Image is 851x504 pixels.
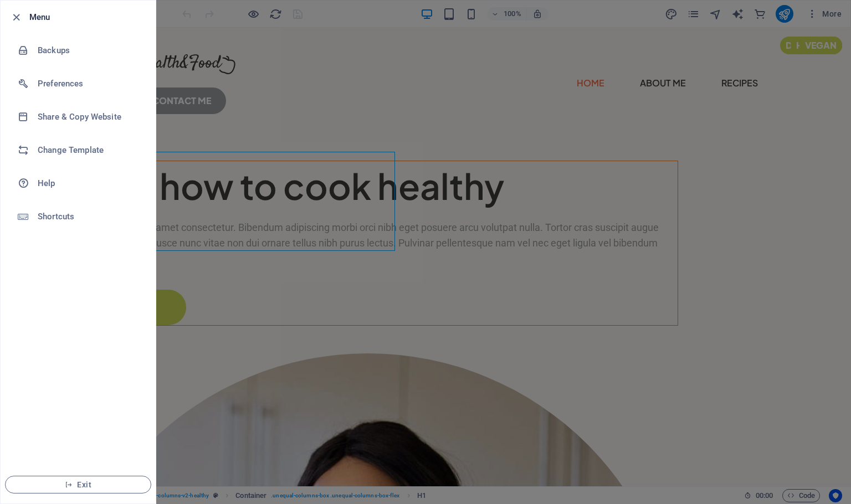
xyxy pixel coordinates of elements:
[38,177,140,190] h6: Help
[38,210,140,223] h6: Shortcuts
[38,44,140,57] h6: Backups
[1,167,156,200] a: Help
[38,110,140,124] h6: Share & Copy Website
[29,11,147,24] h6: Menu
[38,143,140,157] h6: Change Template
[5,476,151,493] button: Exit
[14,480,142,489] span: Exit
[38,77,140,90] h6: Preferences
